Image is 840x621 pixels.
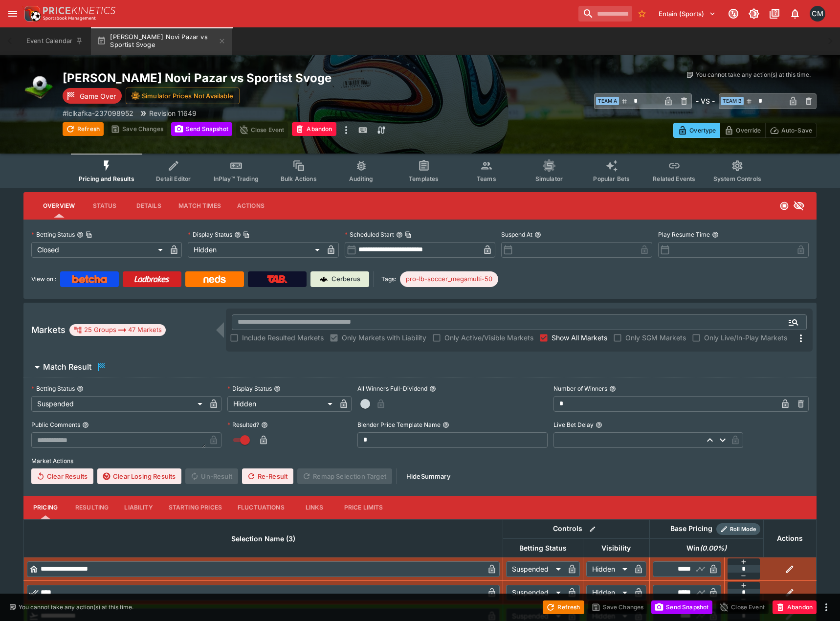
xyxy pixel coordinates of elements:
[86,231,92,238] button: Copy To Clipboard
[586,585,631,600] div: Hidden
[31,271,56,287] label: View on :
[651,600,712,614] button: Send Snapshot
[673,123,817,138] div: Start From
[227,384,272,393] p: Display Status
[23,496,67,519] button: Pricing
[91,27,232,55] button: [PERSON_NAME] Novi Pazar vs Sportist Svoge
[578,6,632,22] input: search
[292,124,336,133] span: Mark an event as closed and abandoned.
[634,6,650,22] button: No Bookmarks
[188,230,232,239] p: Display Status
[429,385,436,392] button: All Winners Full-Dividend
[720,123,765,138] button: Override
[786,5,804,22] button: Notifications
[19,603,133,612] p: You cannot take any action(s) at this time.
[221,533,306,545] span: Selection Name (3)
[736,125,761,135] p: Override
[31,421,80,429] p: Public Comments
[340,122,352,138] button: more
[23,70,55,102] img: soccer.png
[658,230,710,239] p: Play Resume Time
[43,362,91,372] h6: Match Result
[71,154,769,188] div: Event type filters
[506,585,564,600] div: Suspended
[696,96,715,106] h6: - VS -
[596,421,602,428] button: Live Bet Delay
[35,194,83,218] button: Overview
[72,275,107,283] img: Betcha
[596,97,619,105] span: Team A
[203,275,225,283] img: Neds
[63,70,440,86] h2: Copy To Clipboard
[773,600,817,614] button: Abandon
[535,175,563,182] span: Simulator
[444,333,533,343] span: Only Active/Visible Markets
[43,16,96,21] img: Sportsbook Management
[779,201,789,211] svg: Closed
[696,70,811,79] p: You cannot take any action(s) at this time.
[357,421,441,429] p: Blender Price Template Name
[676,542,737,554] span: Win(0.00%)
[766,5,783,22] button: Documentation
[149,108,197,118] p: Revision 11649
[31,324,66,335] h5: Markets
[763,519,816,557] th: Actions
[442,421,449,428] button: Blender Price Template Name
[310,271,369,287] a: Cerberus
[396,231,403,238] button: Scheduled StartCopy To Clipboard
[781,125,812,135] p: Auto-Save
[477,175,496,182] span: Teams
[31,230,75,239] p: Betting Status
[553,384,607,393] p: Number of Winners
[116,496,160,519] button: Liability
[126,88,240,104] button: Simulator Prices Not Available
[400,274,498,284] span: pro-lb-soccer_megamulti-50
[349,175,373,182] span: Auditing
[77,385,84,392] button: Betting Status
[31,384,75,393] p: Betting Status
[336,496,391,519] button: Price Limits
[134,275,170,283] img: Ladbrokes
[586,523,599,535] button: Bulk edit
[409,175,439,182] span: Templates
[795,333,807,344] svg: More
[31,468,93,484] button: Clear Results
[188,242,323,258] div: Hidden
[342,333,426,343] span: Only Markets with Liability
[593,175,630,182] span: Popular Bets
[97,468,181,484] button: Clear Losing Results
[689,125,716,135] p: Overtype
[21,27,89,55] button: Event Calendar
[230,496,292,519] button: Fluctuations
[721,97,744,105] span: Team B
[31,396,206,412] div: Suspended
[716,523,760,535] div: Show/hide Price Roll mode configuration.
[234,231,241,238] button: Display StatusCopy To Clipboard
[534,231,541,238] button: Suspend At
[292,122,336,136] button: Abandon
[332,274,360,284] p: Cerberus
[31,242,166,258] div: Closed
[552,333,607,343] span: Show All Markets
[31,454,809,468] label: Market Actions
[820,601,832,613] button: more
[666,523,716,535] div: Base Pricing
[553,421,594,429] p: Live Bet Delay
[127,194,171,218] button: Details
[503,519,649,538] th: Controls
[381,271,396,287] label: Tags:
[586,561,631,577] div: Hidden
[185,468,238,484] span: Un-Result
[242,333,324,343] span: Include Resulted Markets
[704,333,787,343] span: Only Live/In-Play Markets
[700,542,727,554] em: ( 0.00 %)
[625,333,686,343] span: Only SGM Markets
[501,230,532,239] p: Suspend At
[156,175,191,182] span: Detail Editor
[214,175,259,182] span: InPlay™ Trading
[229,194,273,218] button: Actions
[320,275,328,283] img: Cerberus
[80,91,116,101] p: Game Over
[609,385,616,392] button: Number of Winners
[785,313,802,331] button: Open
